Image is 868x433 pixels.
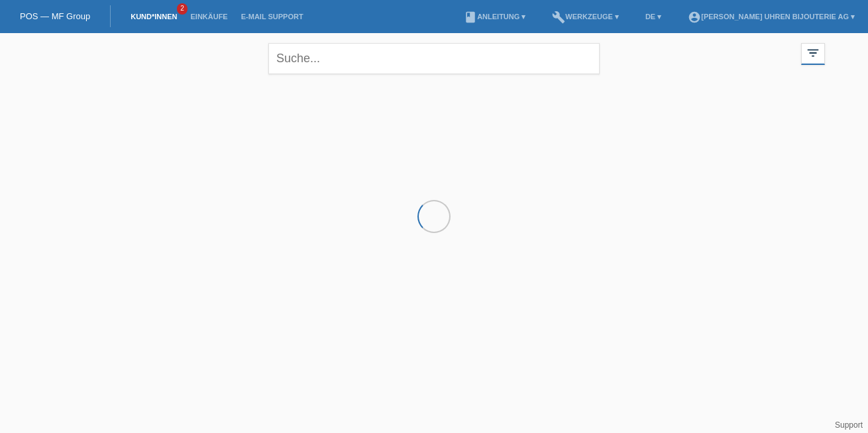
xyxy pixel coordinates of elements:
[552,11,565,24] i: build
[464,11,477,24] i: book
[124,13,184,21] a: Kund*innen
[545,13,625,21] a: buildWerkzeuge ▾
[835,420,863,430] a: Support
[20,11,90,21] a: POS — MF Group
[806,46,820,60] i: filter_list
[177,3,188,15] span: 2
[688,11,701,24] i: account_circle
[639,13,668,21] a: DE ▾
[457,13,532,21] a: bookAnleitung ▾
[184,13,234,21] a: Einkäufe
[681,13,861,21] a: account_circle[PERSON_NAME] Uhren Bijouterie AG ▾
[235,13,310,21] a: E-Mail Support
[268,43,600,74] input: Suche...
